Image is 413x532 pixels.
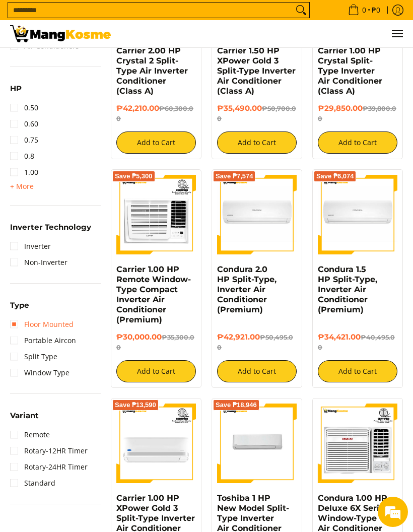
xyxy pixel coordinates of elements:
[116,104,196,124] h6: ₱42,210.00
[5,275,192,310] textarea: Type your message and click 'Submit'
[345,5,383,16] span: •
[217,404,297,483] img: Toshiba 1 HP New Model Split-Type Inverter Air Conditioner (Class A)
[10,116,38,132] a: 0.60
[10,100,38,116] a: 0.50
[217,175,297,254] img: condura-split-type-inverter-air-conditioner-class-b-full-view-mang-kosme
[116,360,196,382] button: Add to Cart
[10,180,34,192] summary: Open
[318,105,396,122] del: ₱39,800.00
[10,223,91,238] summary: Open
[10,332,76,349] a: Portable Aircon
[116,334,194,351] del: ₱35,300.00
[10,148,34,164] a: 0.8
[10,238,51,254] a: Inverter
[318,175,397,254] img: condura-split-type-inverter-air-conditioner-class-b-full-view-mang-kosme
[391,20,403,47] button: Menu
[217,264,277,314] a: Condura 2.0 HP Split-Type, Inverter Air Conditioner (Premium)
[121,20,403,47] ul: Customer Navigation
[10,316,74,332] a: Floor Mounted
[10,25,111,42] img: Bodega Sale Aircon l Mang Kosme: Home Appliances Warehouse Sale
[293,3,309,18] button: Search
[116,332,196,353] h6: ₱30,000.00
[217,360,297,382] button: Add to Cart
[361,7,368,14] span: 0
[10,365,70,381] a: Window Type
[52,56,169,70] div: Leave a message
[116,175,196,254] img: Carrier 1.00 HP Remote Window-Type Compact Inverter Air Conditioner (Premium)
[217,46,296,96] a: Carrier 1.50 HP XPower Gold 3 Split-Type Inverter Air Conditioner (Class A)
[216,173,253,179] span: Save ₱7,574
[217,334,293,351] del: ₱50,495.00
[318,360,397,382] button: Add to Cart
[318,334,395,351] del: ₱40,495.00
[10,443,88,459] a: Rotary-12HR Timer
[10,301,29,316] summary: Open
[370,7,382,14] span: ₱0
[217,104,297,124] h6: ₱35,490.00
[10,427,50,443] a: Remote
[10,459,88,475] a: Rotary-24HR Timer
[10,349,57,365] a: Split Type
[10,85,22,92] span: HP
[116,131,196,154] button: Add to Cart
[316,173,354,179] span: Save ₱6,074
[318,264,377,314] a: Condura 1.5 HP Split-Type, Inverter Air Conditioner (Premium)
[318,46,382,96] a: Carrier 1.00 HP Crystal Split-Type Inverter Air Conditioner (Class A)
[10,85,22,100] summary: Open
[10,164,38,180] a: 1.00
[217,131,297,154] button: Add to Cart
[116,264,191,324] a: Carrier 1.00 HP Remote Window-Type Compact Inverter Air Conditioner (Premium)
[217,105,296,122] del: ₱50,700.00
[10,132,38,148] a: 0.75
[10,475,55,491] a: Standard
[10,301,29,309] span: Type
[121,20,403,47] nav: Main Menu
[116,404,196,483] img: Carrier 1.00 HP XPower Gold 3 Split-Type Inverter Air Conditioner (Class A)
[217,332,297,353] h6: ₱42,921.00
[10,223,91,231] span: Inverter Technology
[10,182,34,190] span: + More
[318,404,397,483] img: Condura 1.00 HP Deluxe 6X Series, Window-Type Air Conditioner (Premium)
[115,173,153,179] span: Save ₱5,300
[318,104,397,124] h6: ₱29,850.00
[165,5,189,29] div: Minimize live chat window
[216,402,257,408] span: Save ₱18,946
[147,310,183,324] em: Submit
[116,46,188,96] a: Carrier 2.00 HP Crystal 2 Split-Type Air Inverter Conditioner (Class A)
[10,412,39,427] summary: Open
[10,412,39,419] span: Variant
[10,254,67,271] a: Non-Inverter
[318,332,397,353] h6: ₱34,421.00
[21,127,176,229] span: We are offline. Please leave us a message.
[116,105,193,122] del: ₱60,300.00
[318,131,397,154] button: Add to Cart
[115,402,156,408] span: Save ₱13,590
